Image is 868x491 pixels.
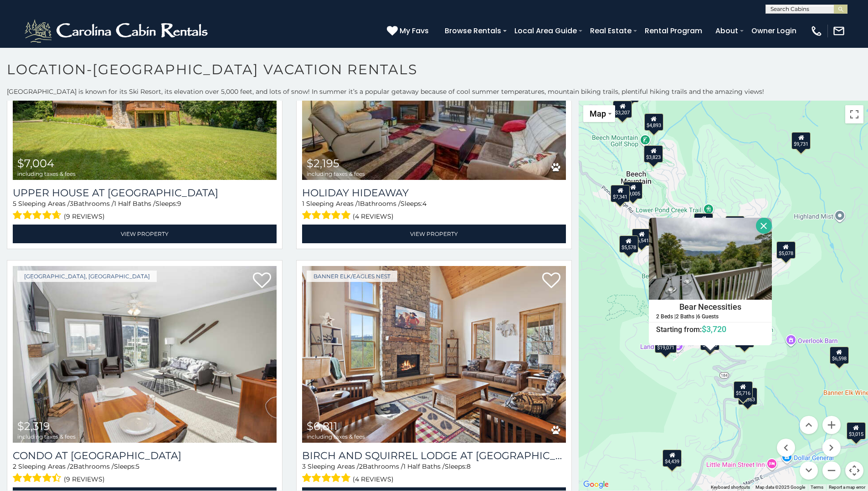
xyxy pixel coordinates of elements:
a: Upper House at [GEOGRAPHIC_DATA] [13,187,277,199]
div: $9,005 [624,182,643,199]
div: Sleeping Areas / Bathrooms / Sleeps: [302,462,566,485]
span: 3 [302,462,306,471]
a: Add to favorites [253,271,271,291]
img: Birch and Squirrel Lodge at Eagles Nest [302,266,566,443]
button: Close [756,218,772,234]
h5: 2 Beds | [656,314,676,320]
span: $2,195 [307,157,339,170]
span: 1 [358,199,360,208]
span: including taxes & fees [17,171,76,177]
span: (9 reviews) [64,210,105,222]
a: Birch and Squirrel Lodge at [GEOGRAPHIC_DATA] [302,450,566,462]
a: View Property [302,225,566,243]
button: Map camera controls [845,461,863,480]
button: Move up [800,416,818,434]
a: Banner Elk/Eagles Nest [307,271,397,282]
img: phone-regular-white.png [810,25,823,37]
div: $7,899 [694,213,714,230]
h3: Condo at Pinnacle Inn Resort [13,450,277,462]
a: Bear Necessities 2 Beds | 2 Baths | 6 Guests Starting from:$3,720 [649,300,772,334]
a: About [711,23,743,39]
span: 1 [302,199,304,208]
span: 5 [136,462,139,471]
button: Move down [800,461,818,480]
span: 2 [359,462,363,471]
div: Sleeping Areas / Bathrooms / Sleeps: [302,199,566,222]
span: Map data ©2025 Google [755,485,805,490]
span: 1 Half Baths / [403,462,445,471]
div: Sleeping Areas / Bathrooms / Sleeps: [13,199,277,222]
h5: 2 Baths | [676,314,697,320]
button: Keyboard shortcuts [711,484,750,491]
a: Rental Program [640,23,707,39]
a: Condo at [GEOGRAPHIC_DATA] [13,450,277,462]
span: My Favs [400,25,429,36]
div: $4,439 [663,450,682,467]
button: Zoom in [822,416,841,434]
button: Move right [822,439,841,457]
a: Browse Rentals [440,23,506,39]
span: including taxes & fees [307,171,365,177]
a: Open this area in Google Maps (opens a new window) [581,479,611,491]
h3: Birch and Squirrel Lodge at Eagles Nest [302,450,566,462]
img: Google [581,479,611,491]
span: $2,319 [17,419,50,433]
div: $5,078 [776,241,796,259]
a: Report a map error [829,485,865,490]
a: Add to favorites [542,271,560,291]
button: Move left [777,439,795,457]
span: $6,811 [307,419,338,433]
img: White-1-2.png [23,17,212,45]
span: including taxes & fees [17,434,76,440]
div: $3,015 [847,422,866,440]
a: My Favs [387,25,431,37]
span: 3 [70,199,73,208]
span: 1 Half Baths / [114,199,155,208]
div: $9,731 [792,132,811,149]
div: $3,207 [613,101,632,118]
span: 8 [467,462,471,471]
h4: Bear Necessities [649,300,771,314]
div: $7,341 [611,185,630,202]
a: Real Estate [586,23,636,39]
div: $6,541 [632,229,652,246]
a: Holiday Hideaway [302,187,566,199]
span: 2 [13,462,16,471]
span: including taxes & fees [307,434,365,440]
span: $3,720 [702,324,726,334]
span: 4 [422,199,426,208]
span: 5 [13,199,16,208]
h3: Upper House at Tiffanys Estate [13,187,277,199]
button: Zoom out [822,461,841,480]
span: (4 reviews) [353,473,394,485]
img: Condo at Pinnacle Inn Resort [13,266,277,443]
button: Change map style [583,105,615,122]
h5: 6 Guests [697,314,719,320]
div: Sleeping Areas / Bathrooms / Sleeps: [13,462,277,485]
a: Condo at Pinnacle Inn Resort $2,319 including taxes & fees [13,266,277,443]
a: Local Area Guide [510,23,581,39]
a: Birch and Squirrel Lodge at Eagles Nest $6,811 including taxes & fees [302,266,566,443]
div: $4,893 [644,113,663,131]
div: $3,410 [726,216,745,233]
div: $5,578 [619,235,638,253]
div: $3,823 [644,145,663,163]
a: [GEOGRAPHIC_DATA], [GEOGRAPHIC_DATA] [17,271,157,282]
span: (4 reviews) [353,210,394,222]
button: Toggle fullscreen view [845,105,863,123]
a: Owner Login [747,23,801,39]
span: Map [590,109,606,118]
img: mail-regular-white.png [832,25,845,37]
span: 2 [70,462,73,471]
span: $7,004 [17,157,54,170]
a: Terms (opens in new tab) [811,485,823,490]
div: $5,716 [734,381,753,399]
img: Bear Necessities [649,218,772,300]
span: 9 [177,199,181,208]
a: View Property [13,225,277,243]
div: $6,598 [830,347,849,364]
h6: Starting from: [649,325,771,334]
span: (9 reviews) [64,473,105,485]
